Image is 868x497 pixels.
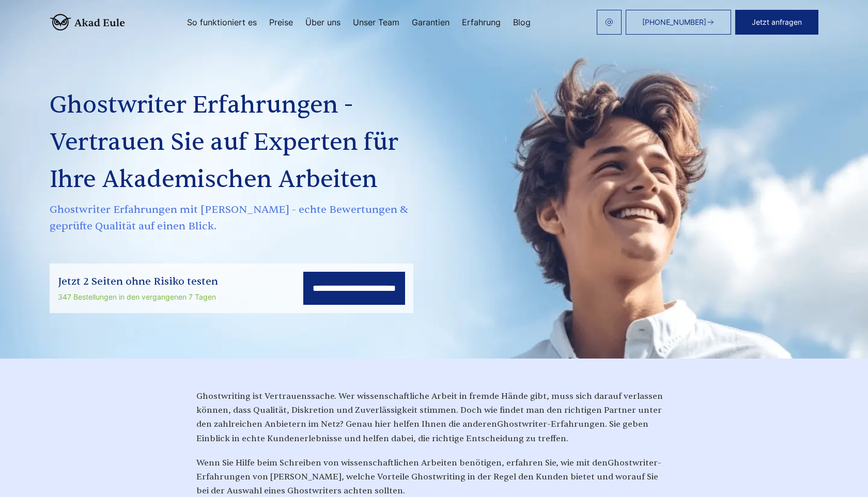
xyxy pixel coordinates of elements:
span: Ghostwriter Erfahrungen mit [PERSON_NAME] - echte Bewertungen & geprüfte Qualität auf einen Blick. [50,201,438,235]
h1: Ghostwriter Erfahrungen - Vertrauen Sie auf Experten für Ihre Akademischen Arbeiten [50,87,438,198]
a: Blog [513,18,531,26]
span: Wenn Sie Hilfe beim Schreiben von wissenschaftlichen Arbeiten benötigen, erfahren Sie, wie mit den [196,458,608,468]
a: Erfahrung [462,18,501,26]
img: logo [50,14,125,30]
span: Ghostwriting ist Vertrauenssache. Wer wissenschaftliche Arbeit in fremde Hände gibt, muss sich da... [196,391,663,429]
span: , welche Vorteile Ghostwriting in der Regel den Kunden bietet und worauf Sie bei der Auswahl eine... [196,472,658,496]
a: Garantien [412,18,450,26]
span: . Sie geben Einblick in echte Kundenerlebnisse und helfen dabei, die richtige Entscheidung zu tre... [196,419,648,443]
a: Unser Team [353,18,399,26]
a: So funktioniert es [187,18,257,26]
a: Über uns [305,18,340,26]
span: [PHONE_NUMBER] [642,18,706,26]
div: 347 Bestellungen in den vergangenen 7 Tagen [58,291,218,303]
div: Jetzt 2 Seiten ohne Risiko testen [58,273,218,290]
a: [PHONE_NUMBER] [626,10,731,35]
p: Ghostwriter-Erfahrungen [196,390,672,446]
button: Jetzt anfragen [735,10,818,35]
img: email [605,18,613,26]
a: Preise [269,18,293,26]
